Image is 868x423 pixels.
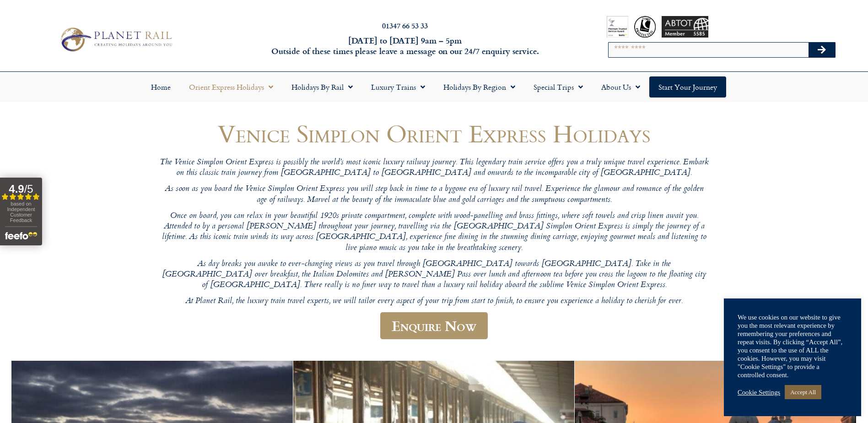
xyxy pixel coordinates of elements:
[160,259,709,291] p: As day breaks you awake to ever-changing views as you travel through [GEOGRAPHIC_DATA] towards [G...
[592,76,649,98] a: About Us
[649,76,726,98] a: Start your Journey
[282,76,362,98] a: Holidays by Rail
[382,20,428,31] a: 01347 66 53 33
[380,312,488,339] a: Enquire Now
[160,120,709,147] h1: Venice Simplon Orient Express Holidays
[180,76,282,98] a: Orient Express Holidays
[809,43,835,57] button: Search
[160,157,709,179] p: The Venice Simplon Orient Express is possibly the world’s most iconic luxury railway journey. Thi...
[160,184,709,206] p: As soon as you board the Venice Simplon Orient Express you will step back in time to a bygone era...
[234,35,577,57] h6: [DATE] to [DATE] 9am – 5pm Outside of these times please leave a message on our 24/7 enquiry serv...
[362,76,434,98] a: Luxury Trains
[160,211,709,254] p: Once on board, you can relax in your beautiful 1920s private compartment, complete with wood-pane...
[738,313,847,379] div: We use cookies on our website to give you the most relevant experience by remembering your prefer...
[56,25,175,54] img: Planet Rail Train Holidays Logo
[5,76,863,98] nav: Menu
[434,76,524,98] a: Holidays by Region
[524,76,592,98] a: Special Trips
[142,76,180,98] a: Home
[738,388,780,396] a: Cookie Settings
[160,296,709,307] p: At Planet Rail, the luxury train travel experts, we will tailor every aspect of your trip from st...
[785,385,821,399] a: Accept All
